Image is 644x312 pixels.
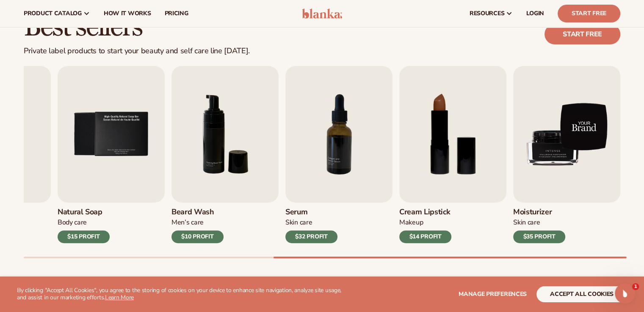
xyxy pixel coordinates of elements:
[544,24,620,44] a: Start free
[58,230,110,243] div: $15 PROFIT
[58,66,165,243] a: 5 / 9
[399,218,451,227] div: Makeup
[24,10,82,17] span: product catalog
[302,8,342,19] img: logo
[513,66,620,203] img: Shopify Image 10
[171,66,279,243] a: 6 / 9
[105,293,134,301] a: Learn More
[513,230,565,243] div: $35 PROFIT
[615,283,635,304] iframe: Intercom live chat
[24,47,250,56] div: Private label products to start your beauty and self care line [DATE].
[104,10,151,17] span: How It Works
[285,208,337,217] h3: Serum
[285,230,337,243] div: $32 PROFIT
[399,66,506,243] a: 8 / 9
[513,208,565,217] h3: Moisturizer
[513,218,565,227] div: Skin Care
[171,230,224,243] div: $10 PROFIT
[459,290,527,298] span: Manage preferences
[58,208,110,217] h3: Natural Soap
[17,287,351,301] p: By clicking "Accept All Cookies", you agree to the storing of cookies on your device to enhance s...
[24,13,250,41] h2: Best sellers
[526,10,544,17] span: LOGIN
[285,218,337,227] div: Skin Care
[459,286,527,302] button: Manage preferences
[536,286,627,302] button: accept all cookies
[171,218,224,227] div: Men’s Care
[171,208,224,217] h3: Beard Wash
[558,5,620,22] a: Start Free
[399,230,451,243] div: $14 PROFIT
[58,218,110,227] div: Body Care
[470,10,504,17] span: resources
[632,283,639,290] span: 1
[399,208,451,217] h3: Cream Lipstick
[164,10,188,17] span: pricing
[285,66,392,243] a: 7 / 9
[513,66,620,243] a: 9 / 9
